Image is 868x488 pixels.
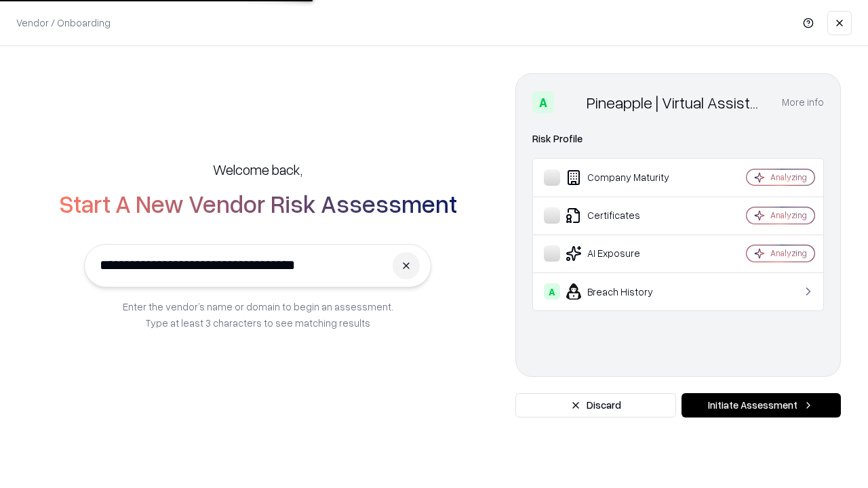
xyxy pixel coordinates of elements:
[770,247,807,259] div: Analyzing
[213,160,302,179] h5: Welcome back,
[532,91,554,113] div: A
[59,190,457,217] h2: Start A New Vendor Risk Assessment
[123,298,393,331] p: Enter the vendor’s name or domain to begin an assessment. Type at least 3 characters to see match...
[770,171,807,183] div: Analyzing
[587,91,766,113] div: Pineapple | Virtual Assistant Agency
[544,207,706,224] div: Certificates
[770,209,807,221] div: Analyzing
[559,91,581,113] img: Pineapple | Virtual Assistant Agency
[515,393,676,418] button: Discard
[782,90,824,115] button: More info
[532,131,824,147] div: Risk Profile
[544,283,560,300] div: A
[544,169,706,186] div: Company Maturity
[544,245,706,262] div: AI Exposure
[544,283,706,300] div: Breach History
[16,16,111,30] p: Vendor / Onboarding
[682,393,841,418] button: Initiate Assessment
